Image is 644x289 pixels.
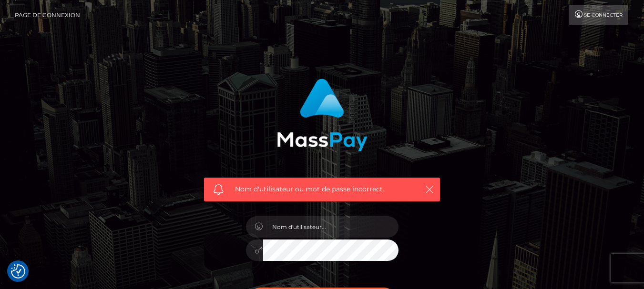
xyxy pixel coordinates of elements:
[11,264,25,279] img: Revoir le bouton de consentement
[11,264,25,279] button: Préférences de consentement
[277,79,368,151] img: Connexion MassPay
[15,11,80,19] font: Page de connexion
[263,216,399,238] input: Nom d'utilisateur...
[15,5,80,25] a: Page de connexion
[235,185,384,193] font: Nom d'utilisateur ou mot de passe incorrect.
[584,12,623,18] font: Se connecter
[569,5,628,25] a: Se connecter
